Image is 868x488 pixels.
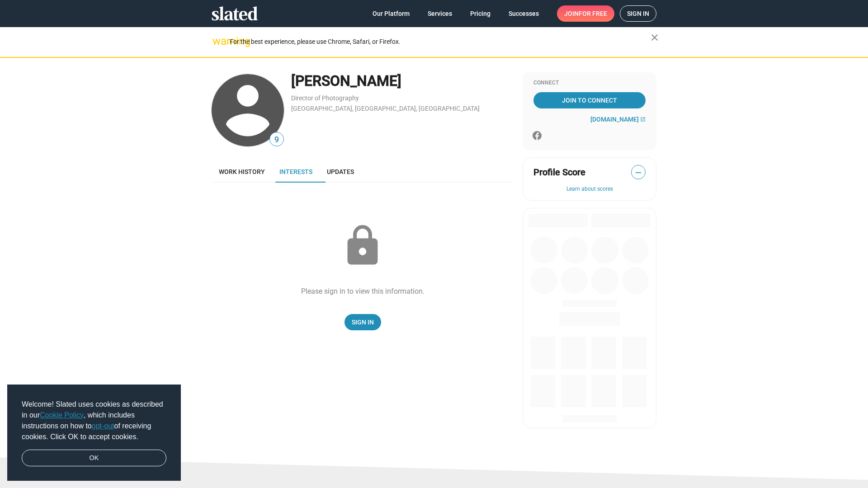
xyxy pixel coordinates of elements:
[649,32,660,43] mat-icon: close
[291,105,480,112] a: [GEOGRAPHIC_DATA], [GEOGRAPHIC_DATA], [GEOGRAPHIC_DATA]
[533,92,646,108] a: Join To Connect
[590,116,646,123] a: [DOMAIN_NAME]
[212,36,223,47] mat-icon: warning
[428,5,452,22] span: Services
[557,5,614,22] a: Joinfor free
[270,134,283,146] span: 9
[365,5,417,22] a: Our Platform
[535,92,644,108] span: Join To Connect
[212,161,272,183] a: Work history
[272,161,320,183] a: Interests
[373,5,410,22] span: Our Platform
[291,94,359,102] a: Director of Photography
[620,5,656,22] a: Sign in
[590,116,639,123] span: [DOMAIN_NAME]
[344,314,381,330] a: Sign In
[533,186,646,193] button: Learn about scores
[92,422,114,430] a: opt-out
[470,5,491,22] span: Pricing
[22,450,166,467] a: dismiss cookie message
[463,5,498,22] a: Pricing
[279,168,312,175] span: Interests
[533,80,646,87] div: Connect
[533,166,585,178] span: Profile Score
[501,5,546,22] a: Successes
[291,71,514,91] div: [PERSON_NAME]
[22,399,166,442] span: Welcome! Slated uses cookies as described in our , which includes instructions on how to of recei...
[230,36,651,48] div: For the best experience, please use Chrome, Safari, or Firefox.
[640,117,646,122] mat-icon: open_in_new
[219,168,265,175] span: Work history
[352,314,374,330] span: Sign In
[509,5,539,22] span: Successes
[627,6,649,21] span: Sign in
[301,286,425,296] div: Please sign in to view this information.
[7,385,181,481] div: cookieconsent
[340,223,385,268] mat-icon: lock
[327,168,354,175] span: Updates
[320,161,361,183] a: Updates
[579,5,607,22] span: for free
[420,5,459,22] a: Services
[564,5,607,22] span: Join
[632,167,645,178] span: —
[40,411,84,419] a: Cookie Policy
